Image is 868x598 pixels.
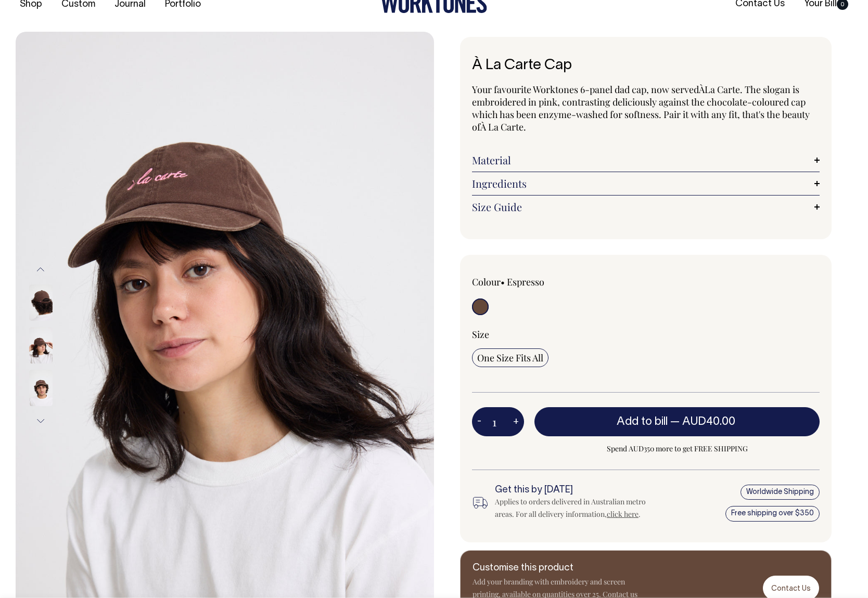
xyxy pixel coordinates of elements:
span: nzyme-washed for softness. Pair it with any fit, that's the beauty of À La Carte. [472,108,810,133]
h6: Get this by [DATE] [495,485,661,496]
img: espresso [29,327,53,363]
p: Your favourite Worktones 6-panel dad cap, now served La Carte. The slogan is embroidered in pink,... [472,83,820,133]
a: Size Guide [472,201,820,213]
span: • [501,276,505,288]
img: espresso [29,284,53,321]
span: Add to bill [617,417,668,427]
a: click here [607,509,639,519]
button: Next [33,409,48,433]
div: Size [472,328,820,341]
label: Espresso [507,276,544,288]
span: AUD40.00 [682,417,735,427]
img: espresso [29,370,53,406]
button: - [472,411,487,432]
h6: Customise this product [473,563,639,574]
h1: À La Carte Cap [472,58,820,74]
span: — [670,417,738,427]
button: + [508,411,524,432]
span: À [699,83,705,96]
span: Spend AUD350 more to get FREE SHIPPING [534,443,820,455]
div: Colour [472,276,611,288]
button: Previous [33,258,48,281]
input: One Size Fits All [472,348,548,367]
span: One Size Fits All [477,352,543,364]
a: Ingredients [472,177,820,190]
button: Add to bill —AUD40.00 [534,407,820,436]
div: Applies to orders delivered in Australian metro areas. For all delivery information, . [495,496,661,521]
a: Material [472,154,820,166]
